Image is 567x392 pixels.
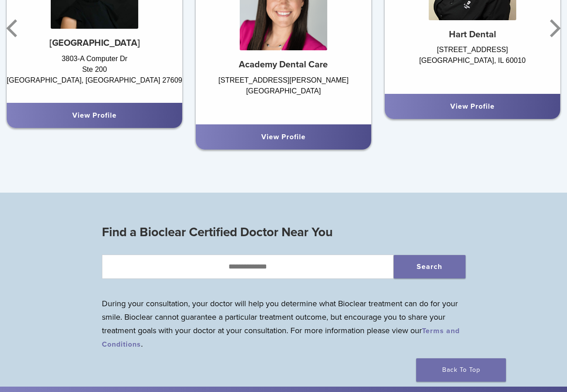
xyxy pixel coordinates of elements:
strong: Hart Dental [449,29,496,40]
strong: [GEOGRAPHIC_DATA] [49,38,140,48]
h3: Find a Bioclear Certified Doctor Near You [102,221,466,243]
a: Back To Top [416,358,506,382]
a: View Profile [261,132,306,141]
div: 3803-A Computer Dr Ste 200 [GEOGRAPHIC_DATA], [GEOGRAPHIC_DATA] 27609 [7,53,182,94]
strong: Academy Dental Care [239,59,328,70]
button: Next [545,1,563,55]
button: Search [394,255,466,278]
div: [STREET_ADDRESS][PERSON_NAME] [GEOGRAPHIC_DATA] [196,75,371,115]
div: [STREET_ADDRESS] [GEOGRAPHIC_DATA], IL 60010 [385,44,560,85]
a: View Profile [72,111,117,120]
button: Previous [4,1,22,55]
a: View Profile [450,102,495,111]
p: During your consultation, your doctor will help you determine what Bioclear treatment can do for ... [102,297,466,351]
a: Terms and Conditions [102,326,460,349]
